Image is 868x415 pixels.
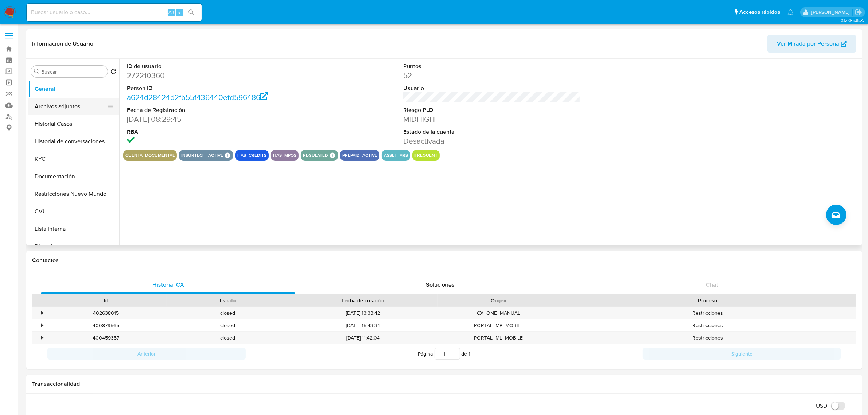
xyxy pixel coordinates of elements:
dd: 272210360 [127,70,304,81]
dt: Fecha de Registración [127,106,304,114]
button: search-icon [184,7,199,18]
span: Soluciones [426,280,455,289]
button: Volver al orden por defecto [110,69,116,77]
button: Lista Interna [28,220,119,238]
div: 400879565 [45,319,167,331]
div: CX_ONE_MANUAL [438,307,559,319]
button: cuenta_documental [125,154,175,157]
div: 400459357 [45,332,167,344]
dt: Estado de la cuenta [403,128,580,136]
button: has_mpos [273,154,296,157]
dt: ID de usuario [127,62,304,70]
p: roxana.vasquez@mercadolibre.com [811,9,852,16]
div: Estado [172,297,283,304]
h1: Información de Usuario [32,40,93,47]
div: Restricciones [559,319,856,331]
button: Archivos adjuntos [28,98,113,115]
dt: Person ID [127,84,304,92]
span: 1 [469,350,471,357]
dt: Usuario [403,84,580,92]
button: Buscar [34,69,40,74]
span: Historial CX [152,280,184,289]
span: Accesos rápidos [739,8,780,16]
button: Historial de conversaciones [28,133,119,150]
div: • [41,310,43,317]
button: KYC [28,150,119,168]
div: closed [167,307,288,319]
div: • [41,334,43,341]
span: s [178,9,180,16]
dd: 52 [403,70,580,81]
input: Buscar [41,69,105,75]
div: [DATE] 11:42:04 [288,332,438,344]
span: Alt [168,9,174,16]
button: Documentación [28,168,119,185]
div: Fecha de creación [293,297,433,304]
div: 402638015 [45,307,167,319]
button: asset_ars [384,154,408,157]
div: closed [167,319,288,331]
div: [DATE] 13:33:42 [288,307,438,319]
span: Página de [418,348,471,360]
button: Ver Mirada por Persona [767,35,856,53]
a: a624d28424d2fb55f436440efd596486 [127,92,268,102]
button: CVU [28,203,119,220]
h1: Transaccionalidad [32,380,856,388]
div: closed [167,332,288,344]
button: Siguiente [643,348,841,360]
span: Ver Mirada por Persona [777,35,839,53]
button: Direcciones [28,238,119,255]
button: prepaid_active [342,154,377,157]
div: Origen [443,297,554,304]
button: Restricciones Nuevo Mundo [28,185,119,203]
dd: Desactivada [403,136,580,146]
dt: Riesgo PLD [403,106,580,114]
button: has_credits [237,154,266,157]
button: Anterior [47,348,246,360]
span: Chat [706,280,718,289]
a: Salir [855,8,863,16]
a: Notificaciones [787,9,794,15]
div: Restricciones [559,307,856,319]
div: • [41,322,43,329]
button: regulated [303,154,328,157]
h1: Contactos [32,257,856,264]
button: insurtech_active [181,154,223,157]
button: Historial Casos [28,115,119,133]
button: General [28,80,119,98]
button: frequent [414,154,437,157]
dd: [DATE] 08:29:45 [127,114,304,124]
div: Restricciones [559,332,856,344]
div: Proceso [564,297,851,304]
div: Id [50,297,161,304]
dd: MIDHIGH [403,114,580,124]
input: Buscar usuario o caso... [27,8,202,17]
div: [DATE] 15:43:34 [288,319,438,331]
div: PORTAL_MP_MOBILE [438,319,559,331]
dt: RBA [127,128,304,136]
dt: Puntos [403,62,580,70]
div: PORTAL_ML_MOBILE [438,332,559,344]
